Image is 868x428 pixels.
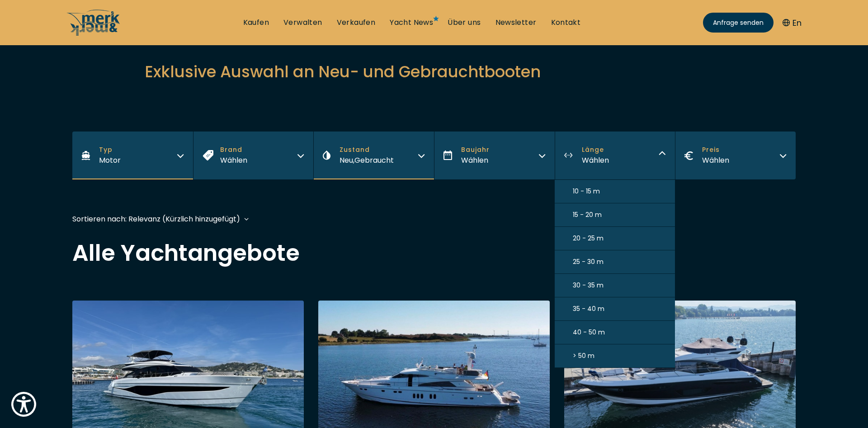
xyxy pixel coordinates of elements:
span: Preis [702,145,729,155]
button: 35 - 40 m [555,297,675,321]
button: Show Accessibility Preferences [9,390,38,419]
h2: Exklusive Auswahl an Neu- und Gebrauchtbooten [145,61,723,83]
span: Länge [582,145,609,155]
span: 10 - 15 m [573,187,600,196]
div: Wählen [582,155,609,166]
button: 20 - 25 m [555,227,675,250]
button: TypMotor [72,132,193,179]
span: 30 - 35 m [573,281,604,290]
button: En [783,17,802,29]
span: 40 - 50 m [573,328,605,337]
span: Neu , [340,155,354,165]
a: Yacht News [390,18,433,28]
span: > 50 m [573,351,594,361]
button: 25 - 30 m [555,250,675,274]
button: 10 - 15 m [555,180,675,203]
div: Sortieren nach: Relevanz (Kürzlich hinzugefügt) [72,213,240,225]
div: Wählen [220,155,247,166]
a: Verkaufen [337,18,376,28]
span: Motor [99,155,121,165]
a: Kaufen [243,18,269,28]
span: Baujahr [461,145,490,155]
span: 15 - 20 m [573,210,602,220]
span: Zustand [340,145,394,155]
span: Gebraucht [354,155,394,165]
button: ZustandNeu,Gebraucht [313,132,434,179]
a: Über uns [448,18,481,28]
button: BrandWählen [193,132,314,179]
button: > 50 m [555,344,675,368]
h2: Alle Yachtangebote [72,242,796,264]
button: PreisWählen [675,132,796,179]
button: 15 - 20 m [555,203,675,227]
a: Anfrage senden [703,13,774,33]
span: 35 - 40 m [573,304,604,314]
button: LängeWählen [555,132,675,179]
button: 30 - 35 m [555,274,675,297]
span: Anfrage senden [713,18,764,28]
span: 20 - 25 m [573,234,604,243]
a: Verwalten [283,18,322,28]
a: Newsletter [495,18,537,28]
button: 40 - 50 m [555,321,675,344]
button: BaujahrWählen [434,132,555,179]
span: Brand [220,145,247,155]
span: Typ [99,145,121,155]
a: Kontakt [551,18,581,28]
div: Wählen [702,155,729,166]
div: Wählen [461,155,490,166]
span: 25 - 30 m [573,257,604,267]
